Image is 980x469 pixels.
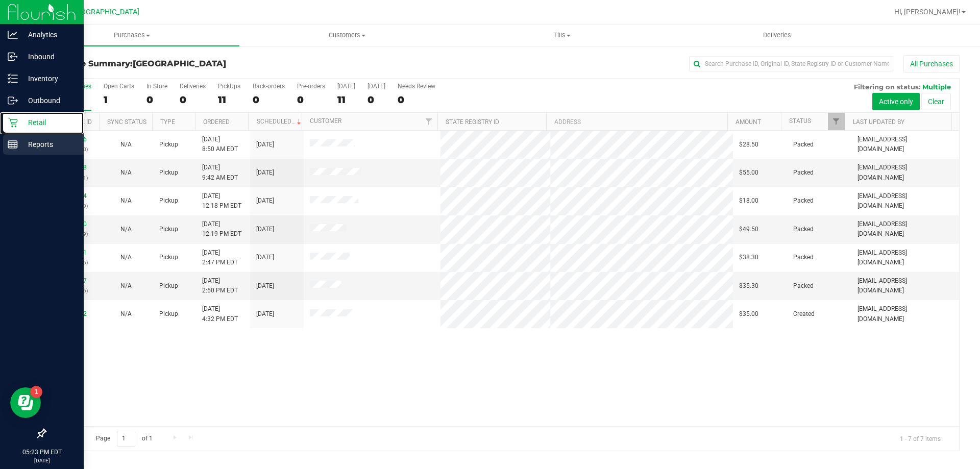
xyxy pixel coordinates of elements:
span: $35.30 [739,281,758,291]
a: State Registry ID [446,118,499,126]
a: 11832466 [58,136,87,143]
p: Outbound [18,94,79,107]
span: [DATE] 9:42 AM EDT [202,163,238,182]
span: Pickup [159,309,178,319]
a: Sync Status [107,118,146,126]
span: Deliveries [749,31,805,40]
span: $18.00 [739,196,758,206]
inline-svg: Reports [8,139,18,150]
span: [DATE] [256,196,274,206]
p: Reports [18,138,79,151]
p: Analytics [18,29,79,41]
span: [EMAIL_ADDRESS][DOMAIN_NAME] [857,248,953,267]
span: Packed [793,168,814,178]
a: Status [789,117,811,125]
div: 0 [297,94,325,106]
span: $55.00 [739,168,758,178]
a: Tills [454,24,669,46]
div: 11 [337,94,355,106]
span: Packed [793,140,814,150]
a: Filter [828,113,845,130]
button: N/A [120,225,132,234]
span: Not Applicable [120,226,132,233]
span: [DATE] [256,168,274,178]
span: Pickup [159,196,178,206]
button: N/A [120,168,132,178]
inline-svg: Outbound [8,95,18,106]
span: [DATE] 12:18 PM EDT [202,191,241,211]
div: PickUps [218,83,240,90]
button: N/A [120,281,132,291]
a: Ordered [203,118,230,126]
inline-svg: Inbound [8,52,18,62]
span: Customers [240,31,454,40]
a: Customers [239,24,454,46]
span: Not Applicable [120,254,132,261]
p: Inventory [18,72,79,85]
span: Not Applicable [120,141,132,148]
span: Purchases [24,31,239,40]
button: N/A [120,196,132,206]
inline-svg: Retail [8,117,18,128]
div: 1 [104,94,134,106]
span: [DATE] [256,140,274,150]
span: [GEOGRAPHIC_DATA] [69,8,139,16]
button: Clear [921,93,951,110]
a: Customer [310,117,341,125]
span: Pickup [159,168,178,178]
span: Not Applicable [120,310,132,317]
a: Last Updated By [853,118,904,126]
span: Tills [455,31,669,40]
a: Type [160,118,175,126]
span: [DATE] [256,253,274,262]
a: 11834164 [58,192,87,200]
button: N/A [120,140,132,150]
input: Search Purchase ID, Original ID, State Registry ID or Customer Name... [689,56,893,71]
span: Hi, [PERSON_NAME]! [894,8,961,16]
span: [EMAIL_ADDRESS][DOMAIN_NAME] [857,191,953,211]
a: Deliveries [670,24,885,46]
div: 0 [146,94,167,106]
a: 11835437 [58,277,87,284]
button: All Purchases [903,55,960,72]
span: 1 - 7 of 7 items [892,431,949,446]
div: 11 [218,94,240,106]
iframe: Resource center [10,387,41,418]
a: 11835421 [58,249,87,256]
inline-svg: Analytics [8,30,18,40]
div: 0 [367,94,385,106]
span: Not Applicable [120,282,132,289]
span: Filtering on status: [854,83,920,91]
a: 11836242 [58,310,87,317]
span: $49.50 [739,225,758,234]
span: [EMAIL_ADDRESS][DOMAIN_NAME] [857,276,953,295]
span: Not Applicable [120,169,132,176]
div: Pre-orders [297,83,325,90]
div: 0 [398,94,435,106]
a: Purchases [24,24,239,46]
th: Address [546,113,727,131]
div: 0 [253,94,285,106]
inline-svg: Inventory [8,73,18,84]
div: 0 [180,94,206,106]
span: [DATE] [256,281,274,291]
span: Created [793,309,815,319]
a: 11832868 [58,164,87,171]
div: [DATE] [337,83,355,90]
iframe: Resource center unread badge [30,386,42,398]
div: Open Carts [104,83,134,90]
span: [DATE] 12:19 PM EDT [202,219,241,239]
a: Scheduled [257,118,303,125]
p: 05:23 PM EDT [5,448,79,457]
div: Deliveries [180,83,206,90]
span: Pickup [159,225,178,234]
h3: Purchase Summary: [45,59,350,68]
span: Packed [793,225,814,234]
a: Amount [736,118,761,126]
span: [DATE] 4:32 PM EDT [202,304,238,324]
div: [DATE] [367,83,385,90]
span: Pickup [159,140,178,150]
span: Not Applicable [120,197,132,204]
span: [GEOGRAPHIC_DATA] [133,59,226,68]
